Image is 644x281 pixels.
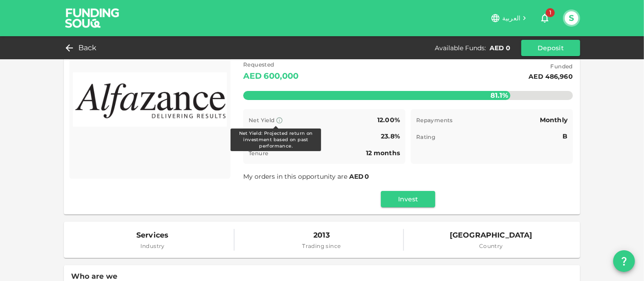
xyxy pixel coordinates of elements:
[365,172,369,181] span: 0
[381,191,435,207] button: Invest
[136,229,168,242] span: Services
[243,60,299,69] span: Requested
[416,133,435,140] span: Rating
[546,8,555,17] span: 1
[490,43,510,52] div: AED 0
[302,242,341,251] span: Trading since
[613,250,635,272] button: question
[249,117,275,124] span: Net Yield
[71,272,117,281] span: Who are we
[562,132,567,140] span: B
[302,229,341,242] span: 2013
[78,42,97,54] span: Back
[450,229,533,242] span: [GEOGRAPHIC_DATA]
[381,132,400,140] span: 23.8%
[435,43,486,52] div: Available Funds :
[416,117,453,124] span: Repayments
[73,24,227,175] img: Marketplace Logo
[565,11,578,25] button: S
[450,242,533,251] span: Country
[249,150,268,157] span: Tenure
[243,172,370,181] span: My orders in this opportunity are
[349,172,364,181] span: AED
[521,40,580,56] button: Deposit
[502,14,520,22] span: العربية
[366,149,400,157] span: 12 months
[536,9,554,27] button: 1
[540,116,567,124] span: Monthly
[529,62,573,71] span: Funded
[249,133,259,140] span: IRR
[377,116,400,124] span: 12.00%
[136,242,168,251] span: Industry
